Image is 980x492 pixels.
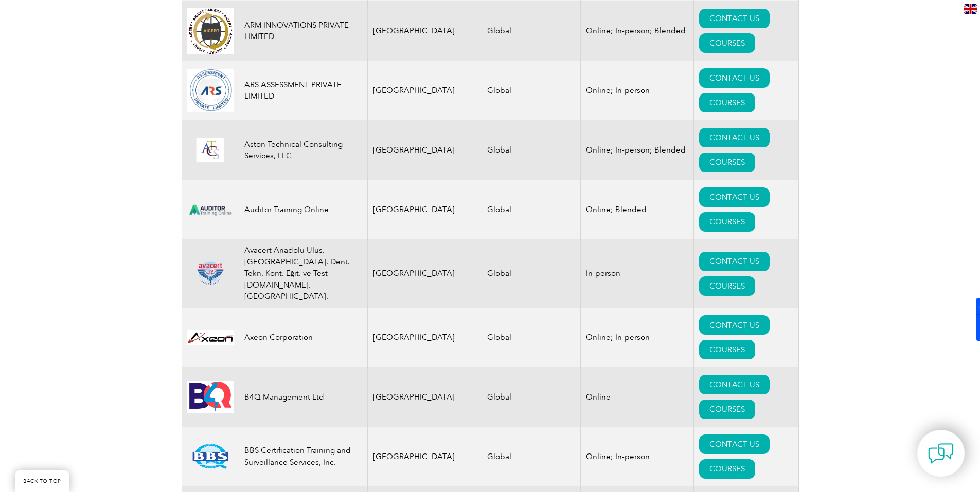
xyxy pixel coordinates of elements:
td: Global [482,367,581,427]
a: CONTACT US [699,187,770,207]
td: ARS ASSESSMENT PRIVATE LIMITED [239,61,367,120]
td: Online; In-person [581,308,694,367]
td: Online; Blended [581,180,694,239]
a: COURSES [699,400,755,419]
td: [GEOGRAPHIC_DATA] [367,367,482,427]
td: Global [482,1,581,61]
img: 815efeab-5b6f-eb11-a812-00224815377e-logo.png [187,261,234,286]
td: [GEOGRAPHIC_DATA] [367,239,482,308]
a: CONTACT US [699,9,770,28]
td: Avacert Anadolu Ulus. [GEOGRAPHIC_DATA]. Dent. Tekn. Kont. Eğit. ve Test [DOMAIN_NAME]. [GEOGRAPH... [239,239,367,308]
td: Aston Technical Consulting Services, LLC [239,120,367,180]
td: BBS Certification Training and Surveillance Services, Inc. [239,427,367,486]
a: COURSES [699,212,755,232]
a: CONTACT US [699,375,770,394]
a: CONTACT US [699,434,770,454]
td: Auditor Training Online [239,180,367,239]
img: en [964,4,977,14]
td: [GEOGRAPHIC_DATA] [367,308,482,367]
td: [GEOGRAPHIC_DATA] [367,427,482,486]
td: Global [482,239,581,308]
img: 81a8cf56-15af-ea11-a812-000d3a79722d-logo.png [187,444,234,469]
td: Global [482,308,581,367]
td: Online; In-person; Blended [581,1,694,61]
td: ARM INNOVATIONS PRIVATE LIMITED [239,1,367,61]
td: Online; In-person [581,427,694,486]
a: CONTACT US [699,128,770,147]
img: ce24547b-a6e0-e911-a812-000d3a795b83-logo.png [187,138,234,163]
td: Global [482,427,581,486]
a: CONTACT US [699,315,770,335]
td: Global [482,61,581,120]
img: 509b7a2e-6565-ed11-9560-0022481565fd-logo.png [187,69,234,112]
a: COURSES [699,33,755,53]
a: CONTACT US [699,68,770,88]
img: d4f7149c-8dc9-ef11-a72f-002248108aed-logo.jpg [187,8,234,54]
a: COURSES [699,153,755,172]
a: COURSES [699,459,755,479]
td: B4Q Management Ltd [239,367,367,427]
td: Online; In-person; Blended [581,120,694,180]
td: [GEOGRAPHIC_DATA] [367,120,482,180]
td: Online; In-person [581,61,694,120]
a: COURSES [699,93,755,112]
td: [GEOGRAPHIC_DATA] [367,1,482,61]
td: [GEOGRAPHIC_DATA] [367,61,482,120]
a: CONTACT US [699,252,770,271]
td: [GEOGRAPHIC_DATA] [367,180,482,239]
a: BACK TO TOP [15,470,69,492]
td: Global [482,180,581,239]
td: Online [581,367,694,427]
a: COURSES [699,276,755,296]
img: contact-chat.png [928,441,954,466]
a: COURSES [699,340,755,359]
img: d024547b-a6e0-e911-a812-000d3a795b83-logo.png [187,198,234,221]
td: In-person [581,239,694,308]
td: Global [482,120,581,180]
img: 28820fe6-db04-ea11-a811-000d3a793f32-logo.jpg [187,330,234,345]
td: Axeon Corporation [239,308,367,367]
img: 9db4b902-10da-eb11-bacb-002248158a6d-logo.jpg [187,381,234,413]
